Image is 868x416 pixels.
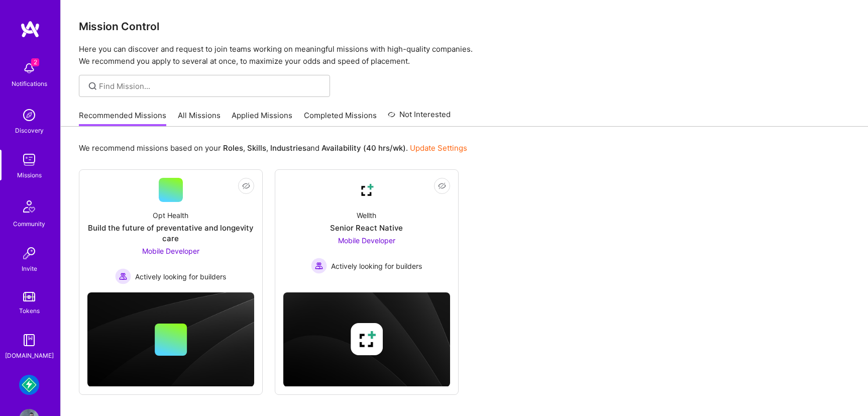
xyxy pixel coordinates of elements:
i: icon SearchGrey [87,80,98,92]
img: Company Logo [355,178,379,202]
div: Invite [22,263,37,274]
span: Mobile Developer [338,236,395,245]
i: icon EyeClosed [438,182,446,190]
div: Tokens [19,305,40,316]
img: tokens [23,292,35,301]
div: Community [13,219,45,229]
img: cover [87,292,254,387]
a: Applied Missions [232,110,292,127]
h3: Mission Control [79,20,850,33]
a: Mudflap: Fintech for Trucking [17,375,42,395]
a: Opt HealthBuild the future of preventative and longevity careMobile Developer Actively looking fo... [87,178,254,284]
div: Build the future of preventative and longevity care [87,223,254,244]
a: Completed Missions [304,110,377,127]
p: We recommend missions based on your , , and . [79,143,467,153]
img: guide book [19,330,39,350]
b: Availability (40 hrs/wk) [321,143,406,153]
img: bell [19,58,39,78]
img: Actively looking for builders [311,258,327,274]
img: cover [283,292,450,387]
div: Notifications [12,78,47,89]
img: logo [20,20,40,38]
b: Roles [223,143,243,153]
input: Find Mission... [99,81,322,91]
div: Discovery [15,125,44,136]
img: teamwork [19,150,39,170]
span: Actively looking for builders [135,271,226,282]
span: 2 [31,58,39,66]
span: Mobile Developer [142,247,199,255]
b: Industries [270,143,306,153]
div: Missions [17,170,42,180]
img: Community [17,194,41,219]
div: Wellth [357,210,376,221]
div: Opt Health [153,210,188,221]
div: Senior React Native [330,223,403,233]
img: discovery [19,105,39,125]
a: Not Interested [388,109,451,127]
img: Company logo [351,323,383,355]
i: icon EyeClosed [242,182,250,190]
p: Here you can discover and request to join teams working on meaningful missions with high-quality ... [79,43,850,67]
img: Mudflap: Fintech for Trucking [19,375,39,395]
span: Actively looking for builders [331,261,422,271]
img: Actively looking for builders [115,268,131,284]
b: Skills [247,143,266,153]
a: Recommended Missions [79,110,166,127]
a: Company LogoWellthSenior React NativeMobile Developer Actively looking for buildersActively looki... [283,178,450,278]
img: Invite [19,243,39,263]
a: All Missions [178,110,221,127]
a: Update Settings [410,143,467,153]
div: [DOMAIN_NAME] [5,350,54,361]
